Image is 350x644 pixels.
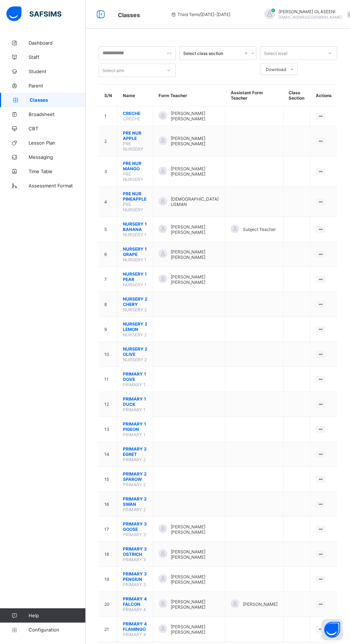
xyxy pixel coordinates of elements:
[153,85,225,106] th: Form Teacher
[171,624,220,635] span: [PERSON_NAME] [PERSON_NAME]
[30,97,86,103] span: Classes
[123,357,147,362] span: NURSERY 2
[170,12,230,17] span: session/term information
[171,249,220,260] span: [PERSON_NAME] [PERSON_NAME]
[118,11,140,19] span: Classes
[99,492,117,517] td: 16
[123,332,147,337] span: NURSERY 2
[123,246,147,257] span: NURSERY 1 GRAPE
[123,282,146,287] span: NURSERY 1
[117,85,153,106] th: Name
[171,574,220,585] span: [PERSON_NAME] [PERSON_NAME]
[123,546,147,557] span: PRIMARY 3 OSTRICH
[123,221,147,232] span: NURSERY 1 BANANA
[123,596,147,607] span: PRIMARY 4 FALCON
[99,417,117,442] td: 13
[99,156,117,187] td: 3
[99,617,117,642] td: 21
[29,54,86,60] span: Staff
[171,224,220,235] span: [PERSON_NAME] [PERSON_NAME]
[29,168,86,174] span: Time Table
[123,130,147,141] span: PRE NUR APPLE
[99,106,117,126] td: 1
[99,267,117,292] td: 7
[279,15,342,19] span: [EMAIL_ADDRESS][DOMAIN_NAME]
[123,507,146,512] span: PRIMARY 2
[123,371,147,382] span: PRIMARY 1 DOVE
[99,85,117,106] th: S/N
[99,292,117,317] td: 8
[171,166,220,177] span: [PERSON_NAME] [PERSON_NAME]
[29,613,85,618] span: Help
[123,321,147,332] span: NURSERY 2 LEMON
[99,542,117,567] td: 18
[123,161,147,171] span: PRE NUR MANGO
[321,619,343,640] button: Open asap
[29,140,86,146] span: Lesson Plan
[123,621,147,632] span: PRIMARY 4 FLAMINGO
[243,602,277,607] span: [PERSON_NAME]
[99,342,117,367] td: 10
[123,271,147,282] span: NURSERY 1 PEAR
[99,242,117,267] td: 6
[171,274,220,285] span: [PERSON_NAME] [PERSON_NAME]
[123,307,147,312] span: NURSERY 2
[123,532,146,537] span: PRIMARY 3
[29,627,85,633] span: Configuration
[123,421,147,432] span: PRIMARY 1 PIGEON
[243,227,276,232] span: Subject Teacher
[171,111,220,121] span: [PERSON_NAME] [PERSON_NAME]
[123,396,147,407] span: PRIMARY 1 DUCK
[123,446,147,457] span: PRIMARY 2 EGRET
[102,64,124,77] div: Select arm
[99,467,117,492] td: 15
[123,571,147,582] span: PRIMARY 3 PENGIUN
[123,496,147,507] span: PRIMARY 2 SWAN
[183,51,243,56] div: Select class section
[123,111,147,116] span: CRECHE
[99,367,117,392] td: 11
[123,141,143,152] span: PRE NURSERY
[264,46,287,60] div: Select level
[171,196,220,207] span: [DEMOGRAPHIC_DATA] USMAN
[171,549,220,560] span: [PERSON_NAME] [PERSON_NAME]
[99,317,117,342] td: 9
[99,592,117,617] td: 20
[123,171,143,182] span: PRE NURSERY
[99,217,117,242] td: 5
[225,85,283,106] th: Assistant Form Teacher
[29,154,86,160] span: Messaging
[123,582,146,587] span: PRIMARY 3
[123,232,146,237] span: NURSERY 1
[123,632,146,637] span: PRIMARY 4
[29,111,86,117] span: Broadsheet
[123,191,147,202] span: PRE NUR PINEAPPLE
[99,442,117,467] td: 14
[29,183,86,188] span: Assessment Format
[123,116,140,121] span: CRECHE
[29,83,86,89] span: Parent
[171,136,220,146] span: [PERSON_NAME] [PERSON_NAME]
[123,471,147,482] span: PRIMARY 2 SPAROW
[123,521,147,532] span: PRIMARY 3 GOOSE
[310,85,337,106] th: Actions
[99,126,117,156] td: 2
[123,482,146,487] span: PRIMARY 2
[123,257,146,262] span: NURSERY 1
[6,6,61,21] img: safsims
[29,126,86,131] span: CBT
[266,67,286,72] span: Download
[123,432,145,437] span: PRIMARY 1
[279,9,342,14] span: [PERSON_NAME] OLASEENI
[123,382,145,387] span: PRIMARY 1
[123,457,146,462] span: PRIMARY 2
[123,346,147,357] span: NURSERY 2 OLIVE
[123,296,147,307] span: NURSERY 2 CHERY
[29,69,86,74] span: Student
[99,392,117,417] td: 12
[99,187,117,217] td: 4
[123,202,143,212] span: PRE NURSERY
[99,567,117,592] td: 19
[99,517,117,542] td: 17
[171,524,220,535] span: [PERSON_NAME] [PERSON_NAME]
